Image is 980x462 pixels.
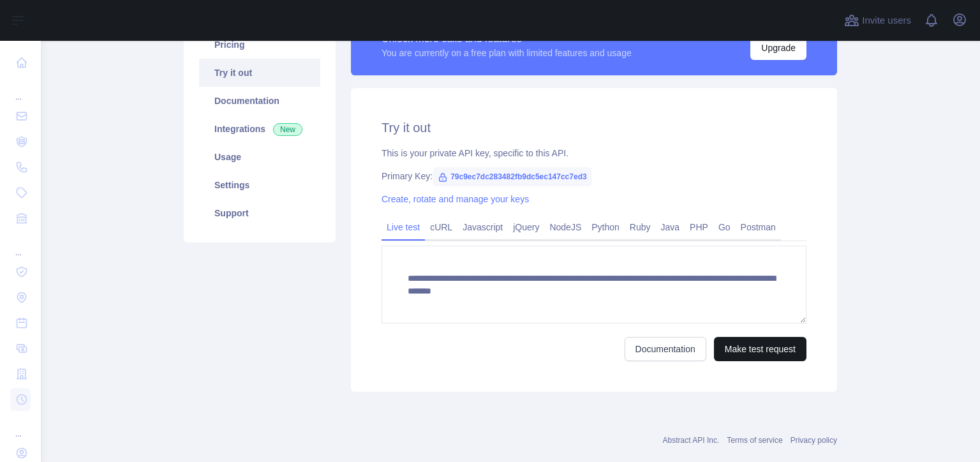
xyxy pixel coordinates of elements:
a: Abstract API Inc. [663,436,720,445]
div: ... [10,232,31,258]
span: 79c9ec7dc283482fb9dc5ec147cc7ed3 [433,167,592,186]
a: Usage [199,143,320,171]
a: Ruby [625,217,656,237]
div: ... [10,77,31,102]
div: This is your private API key, specific to this API. [382,147,806,160]
a: Terms of service [727,436,782,445]
button: Invite users [842,10,914,31]
a: Go [713,217,736,237]
a: Pricing [199,31,320,59]
a: Javascript [457,217,508,237]
span: New [273,123,302,136]
a: Documentation [199,87,320,115]
span: Invite users [862,13,911,28]
a: Privacy policy [791,436,837,445]
a: Support [199,199,320,227]
a: cURL [425,217,457,237]
a: Integrations New [199,115,320,143]
h2: Try it out [382,119,806,137]
a: Java [656,217,685,237]
a: Documentation [625,337,706,361]
div: ... [10,414,31,439]
a: Settings [199,171,320,199]
a: PHP [685,217,713,237]
a: NodeJS [544,217,586,237]
a: jQuery [508,217,544,237]
a: Python [586,217,625,237]
a: Live test [382,217,425,237]
a: Try it out [199,59,320,87]
a: Postman [736,217,781,237]
div: Primary Key: [382,170,806,183]
button: Make test request [714,337,806,361]
div: You are currently on a free plan with limited features and usage [382,47,632,59]
button: Upgrade [750,36,806,60]
a: Create, rotate and manage your keys [382,194,529,204]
